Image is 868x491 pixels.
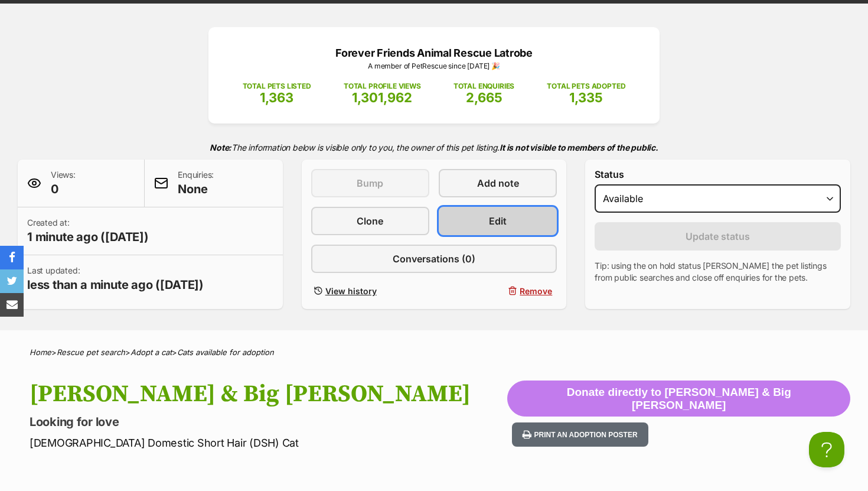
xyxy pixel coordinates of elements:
span: Bump [357,176,383,190]
a: View history [311,282,429,300]
span: None [178,181,214,197]
span: Edit [489,214,507,228]
p: TOTAL PROFILE VIEWS [344,81,421,92]
a: Rescue pet search [57,347,125,357]
span: Update status [686,229,750,243]
button: Update status [595,222,841,251]
button: Bump [311,169,429,197]
button: Remove [439,282,557,300]
span: 2,665 [466,90,502,105]
p: Enquiries: [178,169,214,197]
p: The information below is visible only to you, the owner of this pet listing. [18,135,850,160]
span: 0 [51,181,76,197]
a: Clone [311,207,429,235]
span: Clone [357,214,383,228]
p: TOTAL PETS LISTED [243,81,311,92]
strong: Note: [210,142,231,152]
span: Add note [477,176,519,190]
a: Cats available for adoption [177,347,274,357]
iframe: Help Scout Beacon - Open [809,432,844,467]
p: Looking for love [30,414,507,430]
a: Adopt a cat [130,347,172,357]
p: A member of PetRescue since [DATE] 🎉 [226,61,642,71]
button: Donate directly to [PERSON_NAME] & Big [PERSON_NAME] [507,381,850,417]
p: Last updated: [27,265,204,293]
p: [DEMOGRAPHIC_DATA] Domestic Short Hair (DSH) Cat [30,435,507,451]
span: 1,301,962 [352,90,412,105]
a: Edit [439,207,557,235]
p: Tip: using the on hold status [PERSON_NAME] the pet listings from public searches and close off e... [595,260,841,284]
strong: It is not visible to members of the public. [500,142,658,152]
p: Views: [51,169,76,197]
span: 1,335 [569,90,603,105]
span: less than a minute ago ([DATE]) [27,277,204,293]
a: Add note [439,169,557,197]
span: 1,363 [260,90,293,105]
span: View history [325,285,377,297]
p: TOTAL ENQUIRIES [453,81,514,92]
span: Remove [520,285,552,297]
button: Print an adoption poster [512,422,648,447]
p: Forever Friends Animal Rescue Latrobe [226,45,642,61]
span: Conversations (0) [393,252,475,266]
p: TOTAL PETS ADOPTED [547,81,625,92]
p: Created at: [27,217,149,245]
h1: [PERSON_NAME] & Big [PERSON_NAME] [30,381,507,408]
span: 1 minute ago ([DATE]) [27,229,149,245]
label: Status [595,169,841,180]
a: Conversations (0) [311,245,557,273]
a: Home [30,347,51,357]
